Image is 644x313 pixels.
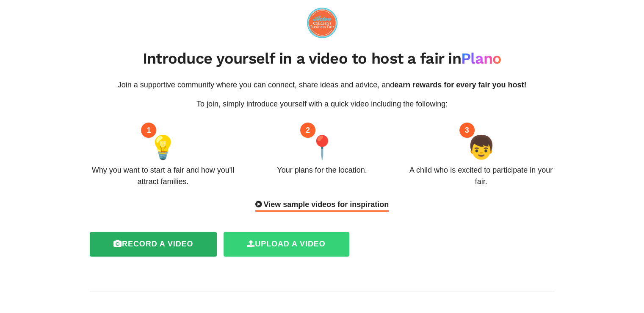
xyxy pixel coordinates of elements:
[255,199,389,212] div: View sample videos for inspiration
[459,123,475,138] div: 3
[461,50,501,67] span: Plano
[90,165,236,187] div: Why you want to start a fair and how you'll attract families.
[277,165,367,176] div: Your plans for the location.
[467,130,495,165] span: 👦
[408,165,554,187] div: A child who is excited to participate in your fair.
[90,232,217,257] label: Record a video
[90,98,554,110] p: To join, simply introduce yourself with a quick video including the following:
[308,130,336,165] span: 📍
[307,8,337,38] img: logo-09e7f61fd0461591446672a45e28a4aa4e3f772ea81a4ddf9c7371a8bcc222a1.png
[90,79,554,91] p: Join a supportive community where you can connect, share ideas and advice, and
[300,123,315,138] div: 2
[394,81,526,89] span: earn rewards for every fair you host!
[141,123,156,138] div: 1
[224,232,349,257] label: Upload a video
[90,50,554,68] h2: Introduce yourself in a video to host a fair in
[149,130,177,165] span: 💡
